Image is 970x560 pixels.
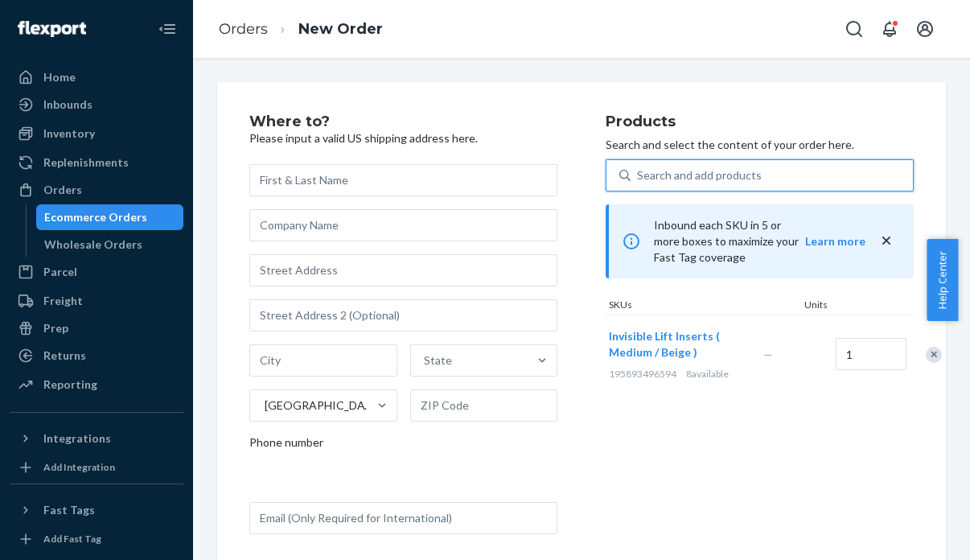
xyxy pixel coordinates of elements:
span: — [763,348,773,361]
div: Remove Item [926,347,942,363]
div: State [424,352,452,369]
a: Add Fast Tag [10,529,183,549]
div: Parcel [43,264,77,280]
button: Close Navigation [151,13,183,45]
input: Email (Only Required for International) [249,502,557,534]
div: Home [43,69,76,85]
div: Replenishments [43,154,129,171]
h2: Products [606,114,914,130]
a: Orders [10,177,183,203]
button: Fast Tags [10,497,183,523]
img: Flexport logo [18,21,86,37]
div: Add Integration [43,460,115,474]
a: Parcel [10,259,183,285]
input: Quantity [836,338,906,370]
p: Please input a valid US shipping address here. [249,130,557,146]
div: Reporting [43,377,97,393]
button: Integrations [10,426,183,451]
div: Wholesale Orders [44,237,142,253]
input: ZIP Code [410,389,558,422]
button: Help Center [927,239,958,321]
span: 195893496594 [609,368,676,380]
input: [GEOGRAPHIC_DATA] [263,397,265,414]
div: Ecommerce Orders [44,209,147,225]
div: Orders [43,182,82,198]
div: Inbounds [43,97,92,113]
button: Learn more [805,233,865,249]
a: New Order [298,20,383,38]
input: City [249,344,397,377]
span: Invisible Lift Inserts ( Medium / Beige ) [609,329,720,359]
div: SKUs [606,298,801,315]
a: Add Integration [10,458,183,477]
p: Search and select the content of your order here. [606,137,914,153]
a: Returns [10,343,183,369]
a: Home [10,64,183,90]
div: Returns [43,348,86,364]
input: First & Last Name [249,164,557,196]
div: Inventory [43,126,95,142]
div: Fast Tags [43,502,95,518]
span: Phone number [249,434,323,457]
div: Integrations [43,430,111,447]
div: Search and add products [637,167,762,183]
a: Prep [10,315,183,341]
ol: breadcrumbs [206,6,396,53]
h2: Where to? [249,114,557,130]
a: Orders [219,20,268,38]
button: Open notifications [873,13,906,45]
input: Company Name [249,209,557,241]
a: Inbounds [10,92,183,117]
button: Open Search Box [838,13,870,45]
span: 8 available [686,368,729,380]
div: Add Fast Tag [43,532,101,546]
a: Replenishments [10,150,183,175]
a: Reporting [10,372,183,397]
input: Street Address [249,254,557,286]
button: close [878,233,894,249]
button: Open account menu [909,13,941,45]
div: Units [801,298,873,315]
a: Wholesale Orders [36,232,184,257]
div: Freight [43,293,83,309]
a: Ecommerce Orders [36,204,184,230]
a: Freight [10,288,183,314]
button: Invisible Lift Inserts ( Medium / Beige ) [609,328,744,360]
div: Inbound each SKU in 5 or more boxes to maximize your Fast Tag coverage [606,204,914,278]
div: Prep [43,320,68,336]
input: Street Address 2 (Optional) [249,299,557,331]
div: [GEOGRAPHIC_DATA] [265,397,376,414]
a: Inventory [10,121,183,146]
